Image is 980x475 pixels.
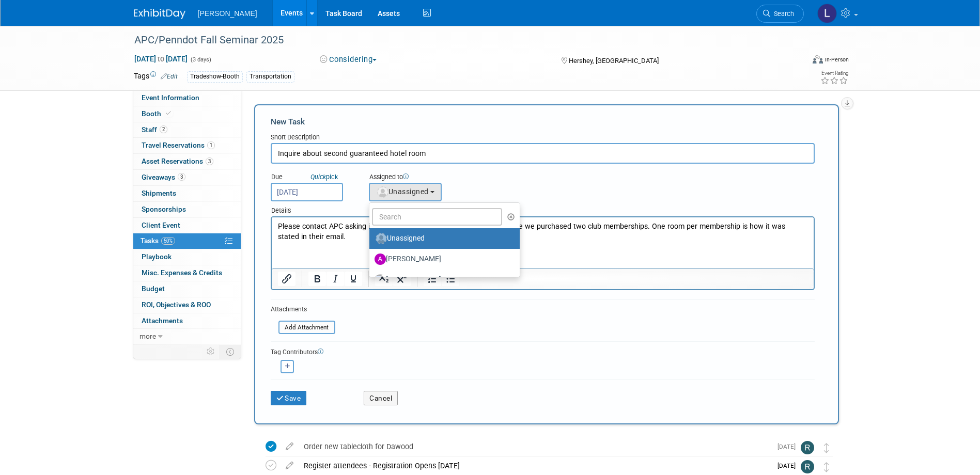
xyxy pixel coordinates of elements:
div: Assigned to [369,172,493,183]
a: Event Information [133,90,241,106]
div: APC/Penndot Fall Seminar 2025 [131,31,788,50]
a: Giveaways3 [133,170,241,185]
a: Edit [161,73,178,80]
a: Shipments [133,186,241,201]
div: Tradeshow-Booth [187,71,243,82]
td: Toggle Event Tabs [220,345,241,358]
td: Tags [134,71,178,83]
span: Attachments [142,316,183,325]
i: Move task [824,462,829,472]
a: Asset Reservations3 [133,154,241,169]
span: 50% [161,237,175,245]
button: Italic [326,272,344,286]
span: Event Information [142,93,199,102]
span: Unassigned [376,187,429,196]
div: Transportation [246,71,294,82]
iframe: Rich Text Area [272,217,814,268]
a: Attachments [133,313,241,329]
div: Event Format [743,54,849,69]
a: more [133,329,241,344]
button: Cancel [364,391,398,405]
div: In-Person [825,56,849,64]
span: Giveaways [142,173,185,181]
button: Bullet list [442,272,459,286]
img: Rebecca Deis [801,460,814,473]
span: Hershey, [GEOGRAPHIC_DATA] [569,57,659,65]
button: Superscript [393,272,411,286]
a: edit [281,461,299,470]
a: edit [281,442,299,451]
i: Quick [310,173,326,181]
button: Insert/edit link [278,272,295,286]
input: Name of task or a short description [271,143,815,164]
span: 3 [178,173,185,181]
img: ExhibitDay [134,9,185,19]
span: Tasks [141,236,175,245]
span: 3 [206,157,213,165]
a: Client Event [133,218,241,233]
button: Unassigned [369,183,442,201]
img: A.jpg [375,254,386,265]
img: Latice Spann [817,4,837,23]
a: Travel Reservations1 [133,138,241,153]
span: 1 [207,141,215,149]
div: Short Description [271,133,815,143]
div: Event Rating [820,71,848,76]
span: more [139,332,156,340]
span: 2 [160,125,167,133]
span: [DATE] [777,462,801,469]
span: Asset Reservations [142,157,213,165]
span: [DATE] [777,443,801,450]
div: Tag Contributors [271,346,815,357]
span: to [156,55,166,63]
span: ROI, Objectives & ROO [142,300,211,309]
span: Travel Reservations [142,141,215,149]
span: Misc. Expenses & Credits [142,268,222,277]
a: Quickpick [308,172,340,181]
span: Staff [142,125,167,134]
div: Attachments [271,305,335,314]
i: Move task [824,443,829,453]
a: Misc. Expenses & Credits [133,265,241,281]
button: Considering [316,54,381,65]
button: Subscript [375,272,393,286]
i: Booth reservation complete [166,110,171,116]
label: [PERSON_NAME] [375,272,509,288]
span: [PERSON_NAME] [198,9,257,18]
span: Sponsorships [142,205,186,213]
button: Numbered list [424,272,441,286]
a: Playbook [133,249,241,265]
a: ROI, Objectives & ROO [133,297,241,313]
a: Sponsorships [133,202,241,217]
button: Underline [345,272,362,286]
span: (3 days) [190,56,211,63]
div: Register attendees - Registration Opens [DATE] [299,457,771,474]
span: Search [770,10,794,18]
a: Tasks50% [133,233,241,249]
div: Due [271,172,353,183]
label: Unassigned [375,230,509,247]
span: Shipments [142,189,176,197]
span: Budget [142,284,165,293]
img: Format-Inperson.png [813,55,823,64]
a: Search [756,5,804,23]
div: Order new tablecloth for Dawood [299,438,771,455]
img: Unassigned-User-Icon.png [376,233,387,244]
div: Details [271,201,815,216]
img: Rebecca Deis [801,441,814,454]
input: Due Date [271,183,343,201]
span: [DATE] [DATE] [134,54,188,64]
span: Booth [142,109,173,118]
button: Bold [308,272,326,286]
span: Playbook [142,252,172,261]
label: [PERSON_NAME] [375,251,509,267]
td: Personalize Event Tab Strip [202,345,220,358]
span: Client Event [142,221,180,229]
a: Booth [133,106,241,122]
input: Search [372,208,503,226]
a: Budget [133,281,241,297]
button: Save [271,391,307,405]
a: Staff2 [133,122,241,138]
